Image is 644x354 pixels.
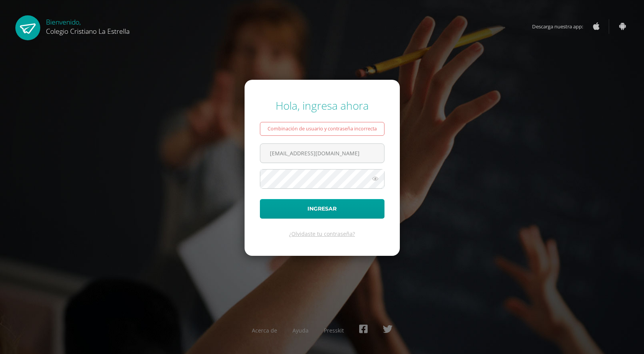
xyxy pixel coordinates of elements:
[292,327,309,334] a: Ayuda
[260,199,384,219] button: Ingresar
[260,144,384,163] input: Correo electrónico o usuario
[46,26,130,36] span: Colegio Cristiano La Estrella
[324,327,344,334] a: Presskit
[260,122,384,136] div: Combinación de usuario y contraseña incorrecta
[252,327,277,334] a: Acerca de
[260,98,384,113] div: Hola, ingresa ahora
[532,19,591,34] span: Descarga nuestra app:
[289,230,355,237] a: ¿Olvidaste tu contraseña?
[46,15,130,36] div: Bienvenido,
